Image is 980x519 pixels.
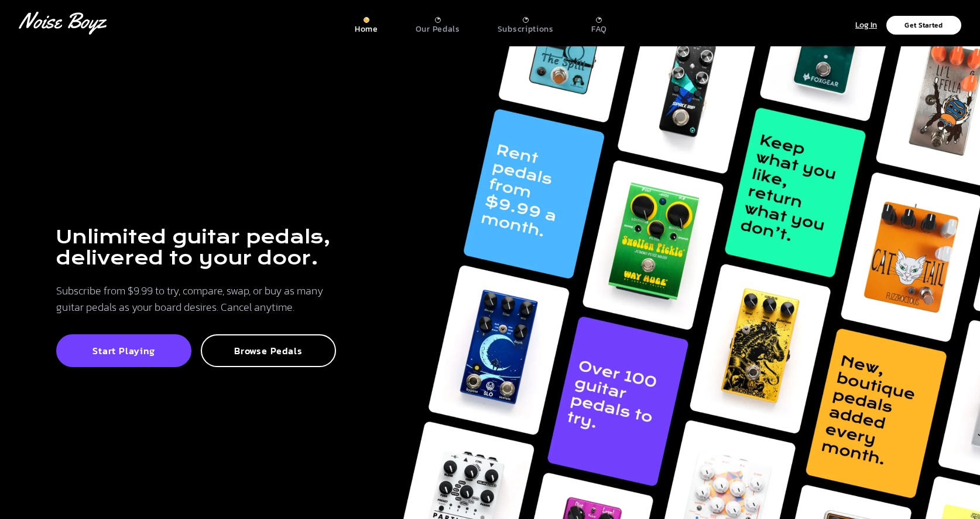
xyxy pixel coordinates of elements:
p: Subscribe from $9.99 to try, compare, swap, or buy as many guitar pedals as your board desires. C... [56,283,336,316]
p: Home [355,24,378,35]
p: Our Pedals [416,24,460,35]
a: Subscriptions [498,12,554,35]
button: Get Started [886,16,961,35]
p: Start Playing [69,345,179,357]
p: FAQ [591,24,607,35]
p: Get Started [904,22,943,29]
p: Log In [855,19,877,32]
a: FAQ [591,12,607,35]
a: Our Pedals [416,12,460,35]
h1: Unlimited guitar pedals, delivered to your door. [56,226,336,269]
a: Home [355,12,378,35]
p: Browse Pedals [214,345,323,357]
p: Subscriptions [498,24,554,35]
